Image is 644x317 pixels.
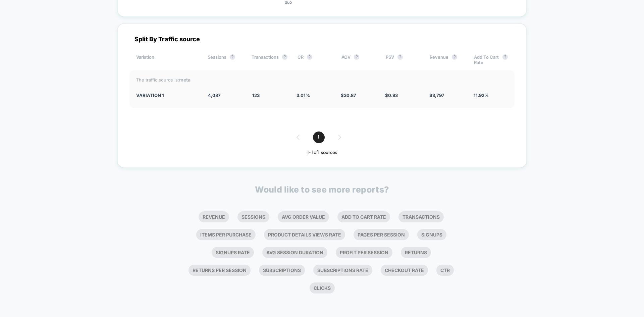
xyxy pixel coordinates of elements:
button: ? [502,54,508,60]
li: Items Per Purchase [196,229,256,240]
div: Revenue [430,54,464,65]
div: The traffic source is: [136,77,508,83]
li: Clicks [310,282,335,294]
li: Add To Cart Rate [337,211,390,222]
button: ? [282,54,287,60]
li: Subscriptions Rate [313,265,372,276]
div: Variation [136,54,198,65]
div: AOV [341,54,375,65]
button: ? [307,54,312,60]
li: Avg Session Duration [262,247,327,258]
span: 4,087 [208,93,221,98]
div: Split By Traffic source [129,36,515,43]
span: $ 0.93 [385,93,398,98]
li: Returns Per Session [189,265,251,276]
span: 1 [313,131,325,143]
div: 1 - 1 of 1 sources [129,150,515,156]
button: ? [354,54,359,60]
div: PSV [386,54,420,65]
span: $ 3,797 [429,93,444,98]
li: Sessions [237,211,269,222]
div: Transactions [252,54,287,65]
li: Pages Per Session [354,229,409,240]
div: Add To Cart Rate [474,54,508,65]
li: Product Details Views Rate [264,229,345,240]
span: 123 [252,93,260,98]
li: Revenue [199,211,229,222]
li: Ctr [436,265,454,276]
p: Would like to see more reports? [255,184,389,195]
div: Variation 1 [136,93,198,98]
button: ? [230,54,235,60]
span: 11.92 % [474,93,489,98]
li: Transactions [398,211,444,222]
strong: meta [179,77,191,83]
li: Signups Rate [212,247,254,258]
span: $ 30.87 [341,93,356,98]
li: Signups [417,229,446,240]
button: ? [452,54,457,60]
span: 3.01 % [297,93,310,98]
button: ? [397,54,403,60]
li: Profit Per Session [336,247,392,258]
div: CR [298,54,331,65]
li: Checkout Rate [381,265,428,276]
li: Returns [401,247,431,258]
li: Avg Order Value [278,211,329,222]
li: Subscriptions [259,265,305,276]
div: Sessions [208,54,241,65]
